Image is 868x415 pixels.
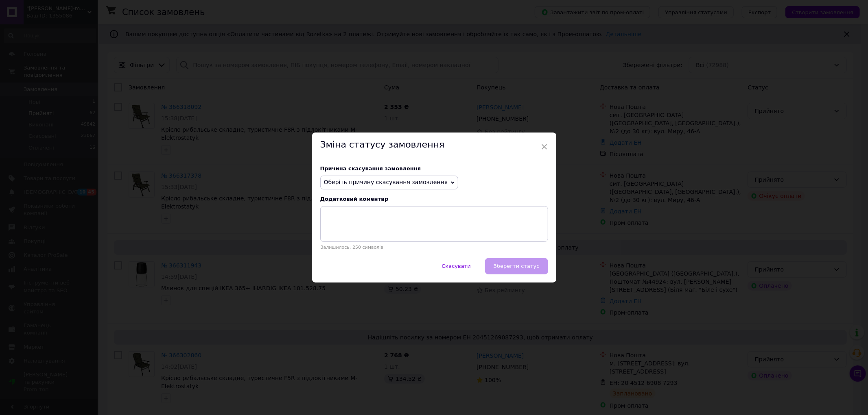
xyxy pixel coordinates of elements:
div: Причина скасування замовлення [320,165,548,172]
button: Скасувати [433,258,479,274]
div: Зміна статусу замовлення [312,133,556,157]
span: × [541,140,548,154]
div: Додатковий коментар [320,196,548,202]
p: Залишилось: 250 символів [320,245,548,250]
span: Оберіть причину скасування замовлення [324,179,448,185]
span: Скасувати [442,263,470,269]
